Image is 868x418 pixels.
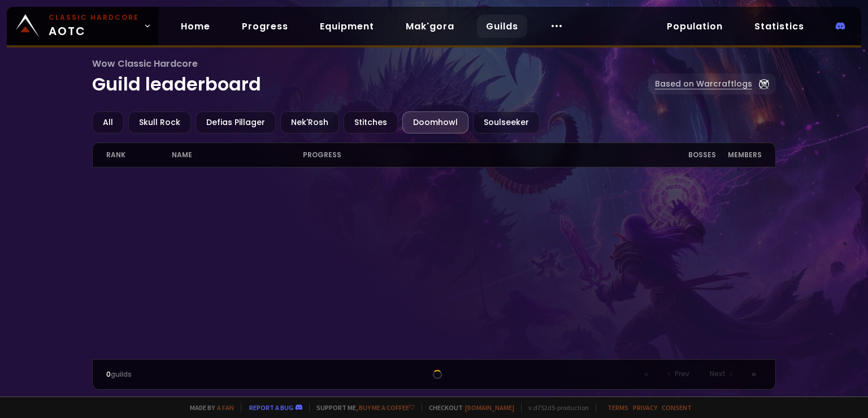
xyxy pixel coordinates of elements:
[106,369,111,379] span: 0
[658,15,732,38] a: Population
[311,15,383,38] a: Equipment
[49,12,139,40] span: AOTC
[521,403,589,412] span: v. d752d5 - production
[402,111,468,133] div: Doomhowl
[359,403,415,412] a: Buy me a coffee
[92,111,124,133] div: All
[633,403,657,412] a: Privacy
[92,57,648,71] span: Wow Classic Hardcore
[648,74,776,94] a: Based on Warcraftlogs
[662,403,692,412] a: Consent
[7,7,158,45] a: Classic HardcoreAOTC
[183,403,234,412] span: Made by
[196,111,276,133] div: Defias Pillager
[92,57,648,98] h1: Guild leaderboard
[465,403,514,412] a: [DOMAIN_NAME]
[128,111,191,133] div: Skull Rock
[280,111,339,133] div: Nek'Rosh
[607,403,628,412] a: Terms
[473,111,540,133] div: Soulseeker
[303,143,663,167] div: progress
[759,79,769,89] img: Warcraftlog
[172,15,219,38] a: Home
[397,15,463,38] a: Mak'gora
[663,143,716,167] div: Bosses
[106,143,172,167] div: rank
[675,369,689,379] span: Prev
[217,403,234,412] a: a fan
[309,403,415,412] span: Support me,
[745,15,813,38] a: Statistics
[710,369,726,379] span: Next
[344,111,398,133] div: Stitches
[233,15,297,38] a: Progress
[249,403,293,412] a: Report a bug
[49,12,139,23] small: Classic Hardcore
[477,15,527,38] a: Guilds
[106,369,270,380] div: guilds
[716,143,762,167] div: members
[422,403,514,412] span: Checkout
[172,143,303,167] div: name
